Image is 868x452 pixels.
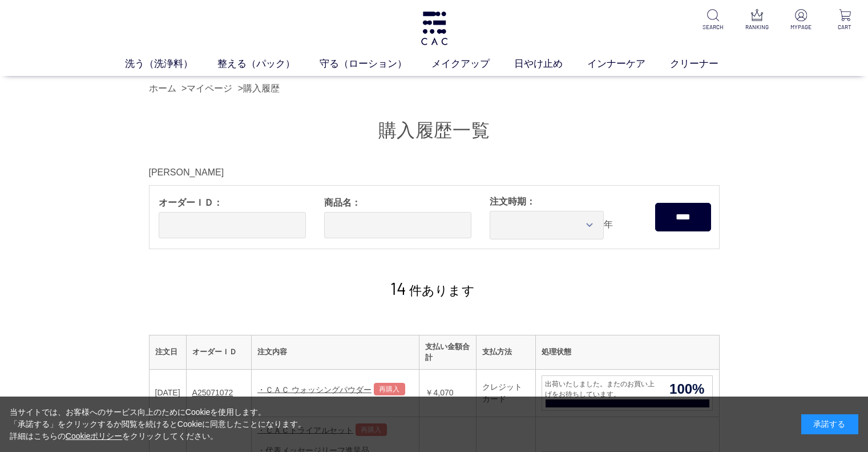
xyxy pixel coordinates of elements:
a: A25071072 [192,388,233,397]
span: 商品名： [324,196,471,210]
p: MYPAGE [787,23,815,31]
span: 注文時期： [490,195,637,209]
div: 承諾する [801,414,858,434]
td: [DATE] [149,369,186,417]
p: RANKING [743,23,771,31]
div: [PERSON_NAME] [149,166,720,179]
a: SEARCH [699,9,727,31]
p: CART [831,23,859,31]
a: インナーケア [587,57,670,71]
span: 件あります [390,283,475,298]
th: 支払方法 [477,335,536,369]
a: クリーナー [670,57,743,71]
a: メイクアップ [431,57,514,71]
div: 年 [481,186,646,249]
a: RANKING [743,9,771,31]
a: 再購入 [374,383,405,395]
span: 出荷いたしました。またのお買い上げをお待ちしています。 [542,379,661,399]
th: オーダーＩＤ [186,335,251,369]
td: ￥4,070 [419,369,477,417]
a: Cookieポリシー [66,431,123,441]
div: 当サイトでは、お客様へのサービス向上のためにCookieを使用します。 「承諾する」をクリックするか閲覧を続けるとCookieに同意したことになります。 詳細はこちらの をクリックしてください。 [10,406,306,442]
img: logo [419,11,449,45]
h1: 購入履歴一覧 [149,118,720,143]
li: > [181,82,235,95]
a: 購入履歴 [243,83,280,93]
a: 出荷いたしました。またのお買い上げをお待ちしています。 100% [542,375,713,411]
th: 支払い金額合計 [419,335,477,369]
span: オーダーＩＤ： [159,196,306,210]
a: ・ＣＡＣ ウォッシングパウダー [257,385,372,394]
a: ホーム [149,83,176,93]
p: SEARCH [699,23,727,31]
th: 注文日 [149,335,186,369]
th: 注文内容 [252,335,419,369]
a: CART [831,9,859,31]
a: 日やけ止め [514,57,587,71]
td: クレジットカード [477,369,536,417]
a: 整える（パック） [217,57,320,71]
li: > [238,82,282,95]
span: 14 [390,278,407,298]
a: 洗う（洗浄料） [125,57,217,71]
a: MYPAGE [787,9,815,31]
span: 100% [661,379,712,399]
th: 処理状態 [536,335,719,369]
a: 守る（ローション） [320,57,431,71]
a: マイページ [187,83,232,93]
